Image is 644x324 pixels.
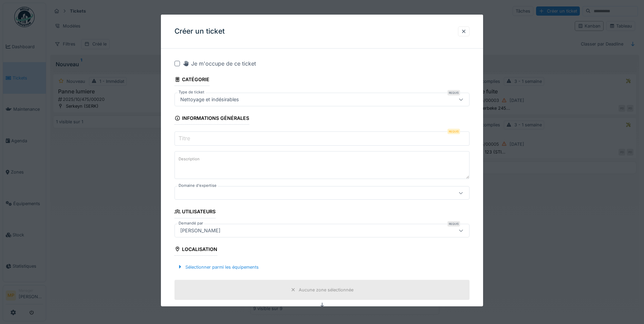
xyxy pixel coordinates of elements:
[177,89,206,95] label: Type de ticket
[447,129,460,134] div: Requis
[174,206,216,218] div: Utilisateurs
[174,263,261,272] div: Sélectionner parmi les équipements
[177,183,218,188] label: Domaine d'expertise
[299,287,353,293] div: Aucune zone sélectionnée
[447,90,460,95] div: Requis
[183,59,256,68] div: Je m'occupe de ce ticket
[447,221,460,226] div: Requis
[178,96,242,103] div: Nettoyage et indésirables
[174,27,225,36] h3: Créer un ticket
[174,244,217,255] div: Localisation
[178,227,223,234] div: [PERSON_NAME]
[174,113,249,125] div: Informations générales
[174,74,209,86] div: Catégorie
[177,155,201,163] label: Description
[177,220,204,226] label: Demandé par
[177,134,191,142] label: Titre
